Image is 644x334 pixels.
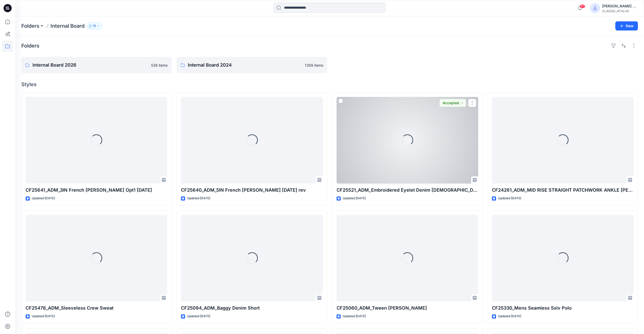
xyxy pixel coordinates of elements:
a: Internal Board 2026528 items [21,57,172,73]
p: 1209 items [305,63,323,68]
svg: avatar [593,6,597,10]
div: [PERSON_NAME] Cfai [602,3,638,9]
p: Updated [DATE] [343,196,366,201]
p: CF25478_ADM_Sleeveless Crew Sweat [26,305,167,312]
p: CF25641_ADM_3IN French [PERSON_NAME] Opt1 [DATE] [26,187,167,194]
span: 51 [580,4,585,8]
button: 15 [87,22,102,29]
p: Updated [DATE] [498,314,521,319]
h4: Styles [21,81,638,87]
p: 15 [93,23,96,29]
p: 528 items [151,63,168,68]
p: Updated [DATE] [32,196,55,201]
p: Updated [DATE] [187,196,210,201]
button: New [615,21,638,31]
p: CF25640_ADM_5IN French [PERSON_NAME] [DATE] rev [181,187,323,194]
p: Updated [DATE] [32,314,55,319]
p: CF25094_ADM_Baggy Denim Short [181,305,323,312]
a: Folders [21,22,39,29]
p: CF25060_ADM_Tween [PERSON_NAME] [337,305,478,312]
div: CLASSIC_ATHLUX [602,9,638,13]
p: CF25521_ADM_Embroidered Eyelet Denim [DEMOGRAPHIC_DATA] Jacket [337,187,478,194]
p: Updated [DATE] [187,314,210,319]
p: Updated [DATE] [498,196,521,201]
p: CF25330_Mens Seamless Sslv Polo [492,305,634,312]
p: Internal Board 2024 [188,62,302,69]
p: Internal Board [51,22,85,29]
p: Updated [DATE] [343,314,366,319]
p: CF24261_ADM_MID RISE STRAIGHT PATCHWORK ANKLE [PERSON_NAME] [492,187,634,194]
p: Internal Board 2026 [32,62,148,69]
h4: Folders [21,43,39,49]
a: Internal Board 20241209 items [177,57,327,73]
